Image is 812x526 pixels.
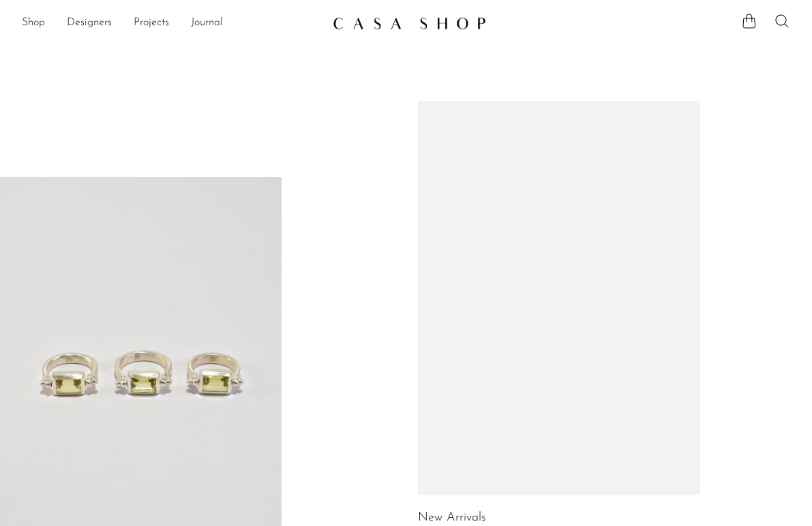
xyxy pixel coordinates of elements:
[67,14,112,32] a: Designers
[22,12,322,35] nav: Desktop navigation
[22,12,322,35] ul: NEW HEADER MENU
[134,14,169,32] a: Projects
[418,512,486,524] a: New Arrivals
[191,14,223,32] a: Journal
[22,14,45,32] a: Shop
